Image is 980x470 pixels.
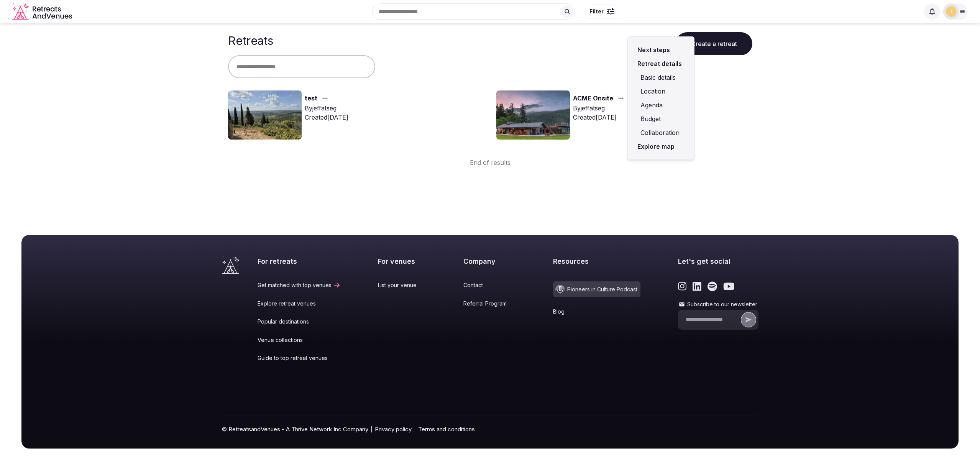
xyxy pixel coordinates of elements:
div: By jeffatseg [573,104,627,113]
a: List your venue [378,281,426,289]
button: Filter [584,4,619,19]
a: Referral Program [463,300,516,307]
a: Guide to top retreat venues [258,354,341,362]
a: Terms and conditions [418,425,475,433]
a: Pioneers in Culture Podcast [553,281,640,297]
a: Privacy policy [375,425,412,433]
div: Created [DATE] [305,113,348,122]
a: Explore retreat venues [258,300,341,307]
a: test [305,94,317,104]
a: Link to the retreats and venues Youtube page [723,281,734,291]
a: Get matched with top venues [258,281,341,289]
a: Link to the retreats and venues Spotify page [708,281,717,291]
h1: Retreats [228,34,273,48]
span: Filter [589,8,604,15]
a: Next steps [634,43,688,57]
a: Explore map [634,140,688,153]
a: Collaboration [634,126,688,140]
a: Location [634,84,688,98]
a: Visit the homepage [222,256,239,274]
a: Popular destinations [258,318,341,325]
h2: Resources [553,256,640,266]
a: Blog [553,308,640,316]
h2: For retreats [258,256,341,266]
button: Create a retreat [676,32,752,55]
a: Agenda [634,98,688,112]
img: jeffatseg [946,6,957,17]
label: Subscribe to our newsletter [678,301,758,308]
a: Link to the retreats and venues LinkedIn page [693,281,701,291]
a: Venue collections [258,336,341,344]
div: Created [DATE] [573,113,627,122]
a: Visit the homepage [12,3,74,20]
img: Top retreat image for the retreat: ACME Onsite [496,90,570,140]
img: Top retreat image for the retreat: test [228,90,302,140]
a: Link to the retreats and venues Instagram page [678,281,687,291]
div: By jeffatseg [305,104,348,113]
a: Retreat details [634,57,688,71]
h2: For venues [378,256,426,266]
div: © RetreatsandVenues - A Thrive Network Inc Company [222,416,758,449]
a: ACME Onsite [573,94,613,104]
svg: Retreats and Venues company logo [12,3,74,20]
a: Basic details [634,71,688,84]
a: Contact [463,281,516,289]
div: End of results [228,146,752,167]
h2: Company [463,256,516,266]
a: Budget [634,112,688,126]
h2: Let's get social [678,256,758,266]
